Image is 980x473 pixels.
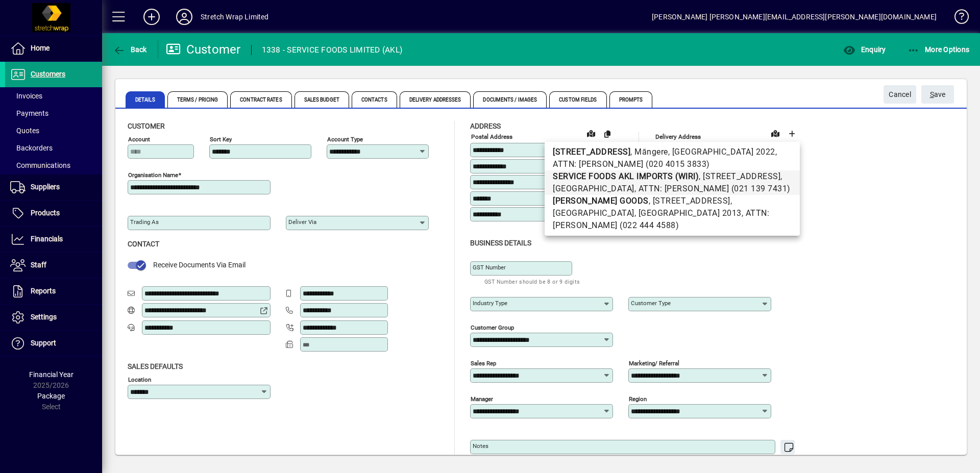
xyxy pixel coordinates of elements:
[553,196,649,206] b: [PERSON_NAME] GOODS
[630,147,668,157] span: , Māngere
[634,184,791,193] span: , ATTN: [PERSON_NAME] (021 139 7431)
[553,171,699,181] b: SERVICE FOODS AKL IMPORTS (WIRI)
[649,196,730,206] span: , [STREET_ADDRESS]
[668,147,775,157] span: , [GEOGRAPHIC_DATA] 2022
[553,147,630,157] b: [STREET_ADDRESS]
[699,171,780,181] span: , [STREET_ADDRESS]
